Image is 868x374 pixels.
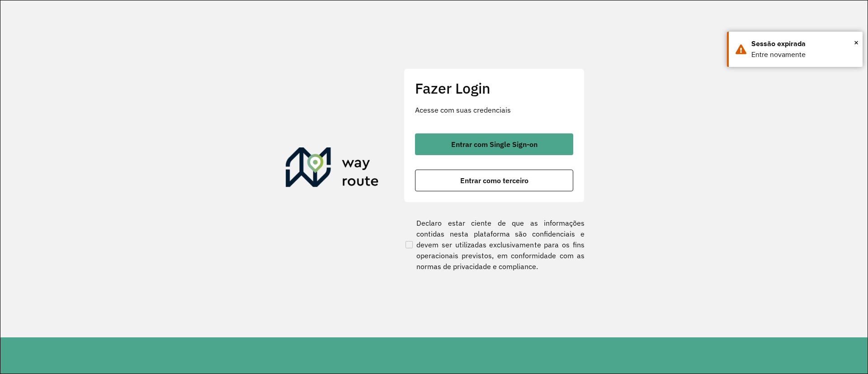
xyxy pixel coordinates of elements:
button: Close [854,36,859,49]
div: Entre novamente [751,49,856,60]
img: Roteirizador AmbevTech [286,147,379,191]
h2: Fazer Login [415,80,573,97]
span: Entrar como terceiro [460,177,528,184]
span: Entrar com Single Sign-on [451,141,538,148]
p: Acesse com suas credenciais [415,104,573,115]
button: button [415,170,573,191]
button: button [415,133,573,155]
span: × [854,36,859,49]
label: Declaro estar ciente de que as informações contidas nesta plataforma são confidenciais e devem se... [404,218,585,272]
div: Sessão expirada [751,38,856,49]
